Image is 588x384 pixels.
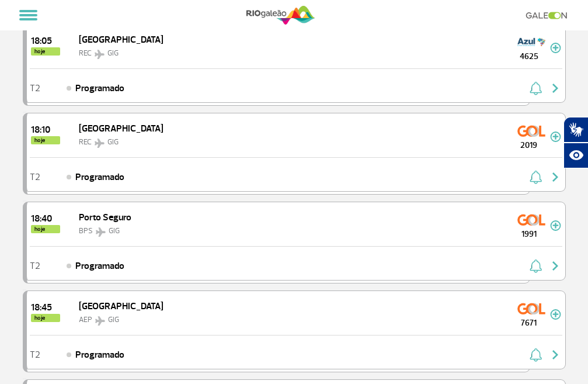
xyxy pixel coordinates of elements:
[508,139,550,151] span: 2019
[550,43,561,53] img: mais-info-painel-voo.svg
[107,49,119,58] span: GIG
[517,210,545,229] img: GOL Transportes Aereos
[508,317,550,329] span: 7671
[563,117,588,168] div: Plugin de acessibilidade da Hand Talk.
[31,125,60,134] span: 2025-10-01 18:10:00
[79,123,163,134] span: [GEOGRAPHIC_DATA]
[548,170,562,184] img: seta-direita-painel-voo.svg
[517,122,545,140] img: GOL Transportes Aereos
[79,226,93,236] span: BPS
[79,212,131,223] span: Porto Seguro
[31,136,60,144] span: hoje
[75,81,124,95] span: Programado
[31,214,60,223] span: 2025-10-01 18:40:00
[31,47,60,56] span: hoje
[563,117,588,143] button: Abrir tradutor de língua de sinais.
[530,259,542,273] img: sino-painel-voo.svg
[79,300,163,312] span: [GEOGRAPHIC_DATA]
[31,36,60,46] span: 2025-10-01 18:05:00
[550,132,561,142] img: mais-info-painel-voo.svg
[31,314,60,322] span: hoje
[548,348,562,362] img: seta-direita-painel-voo.svg
[75,348,124,362] span: Programado
[30,173,40,181] span: T2
[548,259,562,273] img: seta-direita-painel-voo.svg
[31,225,60,233] span: hoje
[79,49,92,58] span: REC
[75,259,124,273] span: Programado
[550,309,561,320] img: mais-info-painel-voo.svg
[79,137,92,147] span: REC
[548,81,562,95] img: seta-direita-painel-voo.svg
[30,351,40,359] span: T2
[550,220,561,231] img: mais-info-painel-voo.svg
[31,303,60,312] span: 2025-10-01 18:45:00
[508,228,550,240] span: 1991
[109,226,120,236] span: GIG
[107,137,119,147] span: GIG
[30,84,40,92] span: T2
[530,170,542,184] img: sino-painel-voo.svg
[79,34,163,46] span: [GEOGRAPHIC_DATA]
[79,315,92,324] span: AEP
[30,262,40,270] span: T2
[530,348,542,362] img: sino-painel-voo.svg
[75,170,124,184] span: Programado
[530,81,542,95] img: sino-painel-voo.svg
[563,143,588,168] button: Abrir recursos assistivos.
[508,50,550,63] span: 4625
[108,315,119,324] span: GIG
[517,33,545,51] img: Azul Linhas Aéreas
[517,299,545,318] img: GOL Transportes Aereos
